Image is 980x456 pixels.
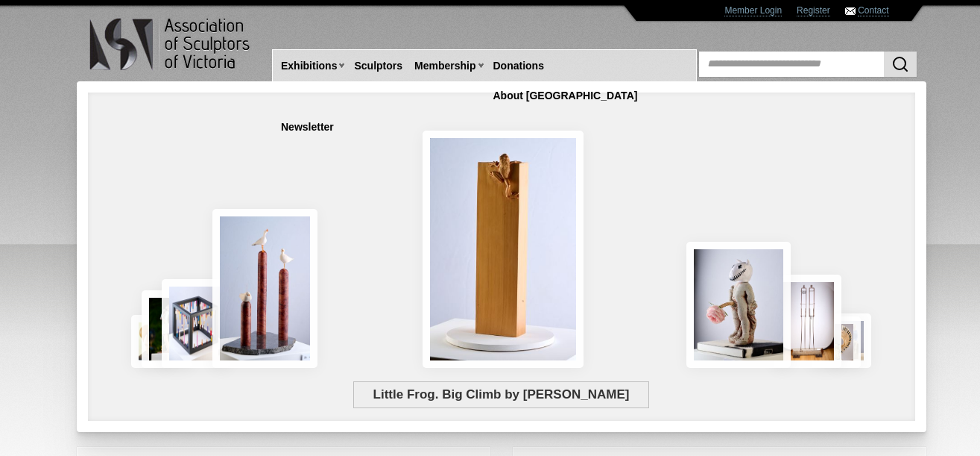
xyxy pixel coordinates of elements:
img: Waiting together for the Home coming [832,313,871,368]
a: About [GEOGRAPHIC_DATA] [487,82,644,110]
img: logo.png [89,15,253,74]
a: Newsletter [275,113,340,141]
a: Membership [408,52,481,80]
a: Exhibitions [275,52,343,80]
img: Search [891,55,909,73]
a: Register [797,5,830,16]
a: Contact [858,5,888,16]
img: Rising Tides [212,209,318,368]
span: Little Frog. Big Climb by [PERSON_NAME] [353,381,649,408]
a: Donations [487,52,550,80]
a: Member Login [724,5,782,16]
img: Little Frog. Big Climb [423,131,584,368]
img: Let There Be Light [686,242,791,368]
a: Sculptors [348,52,408,80]
img: Contact ASV [845,7,856,15]
img: Swingers [774,275,841,368]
